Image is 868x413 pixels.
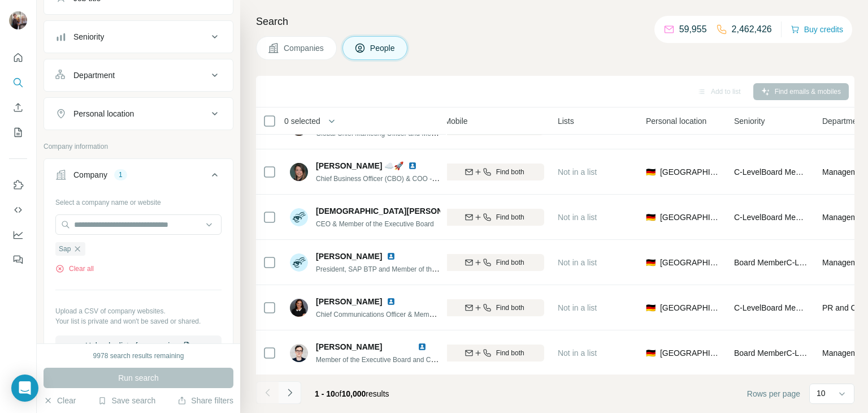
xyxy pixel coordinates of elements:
span: of [335,389,342,398]
img: LinkedIn logo [387,297,396,306]
button: Department [44,62,233,89]
span: Personal location [646,115,706,127]
p: Company information [44,141,233,152]
button: Find both [444,299,544,316]
button: Feedback [9,249,27,270]
button: Save search [98,395,155,406]
img: Avatar [290,253,308,272]
span: C-Level Board Member [734,213,814,222]
span: 0 selected [284,115,320,127]
img: Avatar [9,11,27,29]
button: Find both [444,164,544,180]
span: Department [822,115,863,127]
span: [GEOGRAPHIC_DATA] [660,302,721,313]
span: 🇩🇪 [646,347,656,359]
button: Use Surfe API [9,200,27,220]
button: Company1 [44,161,233,193]
span: [PERSON_NAME] [316,296,382,307]
img: Avatar [290,208,308,226]
button: Search [9,72,27,93]
span: Not in a list [558,349,597,358]
button: Clear [44,395,76,406]
span: Find both [496,348,524,358]
img: LinkedIn logo [408,161,417,170]
span: Not in a list [558,167,597,177]
p: Your list is private and won't be saved or shared. [55,316,222,326]
p: 59,955 [679,23,707,36]
button: Enrich CSV [9,97,27,118]
span: Find both [496,257,524,268]
span: Find both [496,303,524,313]
span: Find both [496,167,524,177]
h4: Search [256,14,854,29]
span: Mobile [444,115,467,127]
span: Global Chief Marketing Officer and Member of the Extended Board [316,128,516,137]
button: Personal location [44,100,233,127]
span: Find both [496,212,524,222]
p: 2,462,426 [732,23,772,36]
div: Select a company name or website [55,193,222,208]
span: Not in a list [558,258,597,267]
span: 10,000 [342,389,366,398]
div: Company [73,169,107,180]
span: Member of the Executive Board and Chief Operating Officer of SAP SE [316,355,529,364]
span: Seniority [734,115,765,127]
button: Buy credits [791,21,843,37]
span: Companies [284,42,325,54]
button: My lists [9,122,27,143]
span: Sap [59,244,71,254]
div: Department [73,70,115,81]
span: Chief Communications Officer & Member of the Extended Board [316,309,509,319]
button: Share filters [177,395,233,406]
div: Personal location [73,108,134,119]
span: Board Member C-Level [734,349,814,358]
span: Not in a list [558,213,597,222]
p: 10 [817,388,826,399]
span: [GEOGRAPHIC_DATA] [660,212,721,223]
button: Find both [444,345,544,362]
img: LinkedIn logo [387,252,396,261]
button: Use Surfe on LinkedIn [9,175,27,195]
span: [PERSON_NAME] [316,342,382,351]
button: Seniority [44,23,233,50]
span: Lists [558,115,574,127]
span: C-Level Board Member [734,303,814,312]
button: Navigate to next page [279,381,301,404]
img: Avatar [290,299,308,317]
button: Quick start [9,48,27,68]
button: Find both [444,209,544,226]
p: Upload a CSV of company websites. [55,306,222,316]
img: LinkedIn logo [418,342,427,351]
span: 1 - 10 [315,389,335,398]
span: Chief Business Officer (CBO) & COO - Member of the Management Board at [GEOGRAPHIC_DATA] [316,174,619,183]
span: results [315,389,389,398]
span: [GEOGRAPHIC_DATA] [660,166,721,178]
span: Not in a list [558,303,597,312]
span: People [370,42,396,54]
span: Board Member C-Level [734,258,814,267]
button: Dashboard [9,225,27,245]
div: 9978 search results remaining [93,351,184,361]
span: [PERSON_NAME] ☁️🚀 [316,160,403,171]
button: Clear all [55,264,94,274]
span: [GEOGRAPHIC_DATA] [660,257,721,268]
span: [PERSON_NAME] [316,251,382,262]
span: [DEMOGRAPHIC_DATA][PERSON_NAME] [316,205,473,217]
img: Avatar [290,344,308,362]
span: CEO & Member of the Executive Board [316,220,434,228]
div: Seniority [73,31,104,42]
button: Find both [444,254,544,271]
span: 🇩🇪 [646,257,656,268]
span: [GEOGRAPHIC_DATA] [660,347,721,359]
span: 🇩🇪 [646,212,656,223]
div: Open Intercom Messenger [11,375,38,402]
button: Upload a list of companies [55,335,222,356]
img: Avatar [290,163,308,181]
span: President, SAP BTP and Member of the Extended Board SAP SE at SAP [316,264,535,273]
span: C-Level Board Member [734,167,814,177]
div: 1 [114,170,127,180]
span: 🇩🇪 [646,302,656,313]
span: 🇩🇪 [646,166,656,178]
span: Rows per page [747,388,800,399]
